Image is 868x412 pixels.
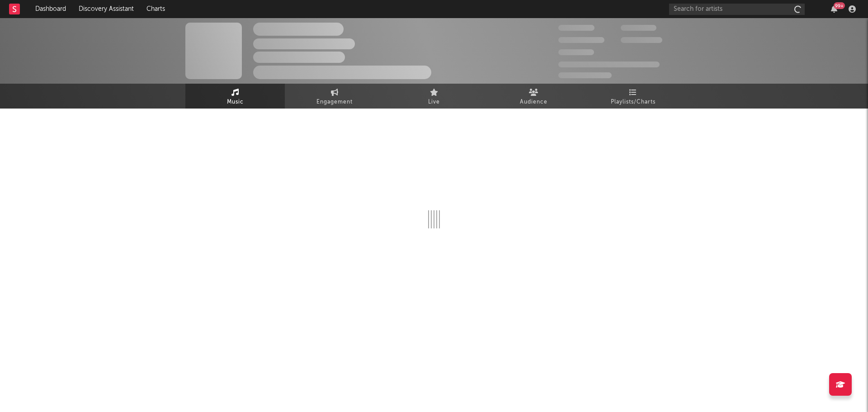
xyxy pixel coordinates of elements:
[611,97,656,108] span: Playlists/Charts
[558,62,660,67] span: 50,000,000 Monthly Listeners
[558,37,604,43] span: 50,000,000
[185,84,285,109] a: Music
[484,84,583,109] a: Audience
[621,37,662,43] span: 1,000,000
[316,97,353,108] span: Engagement
[428,97,440,108] span: Live
[831,5,837,13] button: 99+
[227,97,244,108] span: Music
[669,4,805,15] input: Search for artists
[583,84,683,109] a: Playlists/Charts
[558,25,594,31] span: 300,000
[558,72,612,78] span: Jump Score: 85.0
[520,97,547,108] span: Audience
[285,84,384,109] a: Engagement
[834,2,845,9] div: 99 +
[621,25,656,31] span: 100,000
[384,84,484,109] a: Live
[558,49,594,55] span: 100,000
